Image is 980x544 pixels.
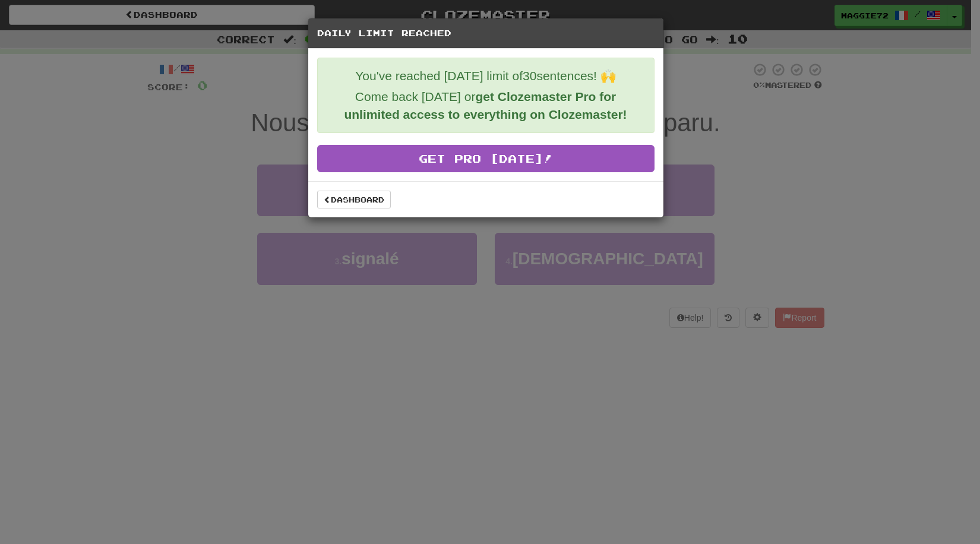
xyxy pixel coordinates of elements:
[344,90,627,121] strong: get Clozemaster Pro for unlimited access to everything on Clozemaster!
[317,145,655,172] a: Get Pro [DATE]!
[327,67,645,85] p: You've reached [DATE] limit of 30 sentences! 🙌
[317,191,391,208] a: Dashboard
[327,88,645,124] p: Come back [DATE] or
[317,27,655,39] h5: Daily Limit Reached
